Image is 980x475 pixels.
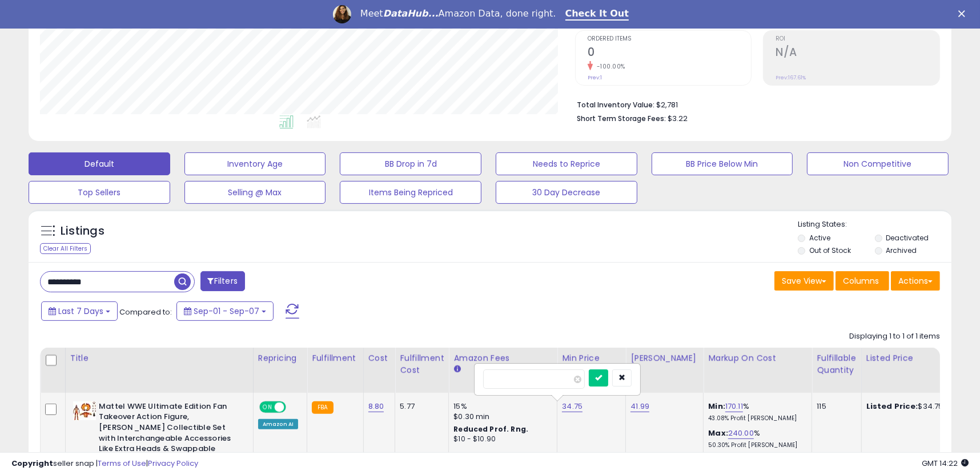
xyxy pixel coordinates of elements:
h5: Listings [61,223,105,239]
div: 15% [453,401,548,412]
div: Title [70,352,248,364]
p: 50.30% Profit [PERSON_NAME] [708,441,803,449]
span: Columns [843,275,879,287]
button: Items Being Repriced [340,181,481,204]
th: The percentage added to the cost of goods (COGS) that forms the calculator for Min & Max prices. [704,348,812,393]
a: Check It Out [565,8,629,21]
small: FBA [312,401,333,414]
div: Amazon AI [258,419,298,429]
a: 41.99 [630,401,649,412]
div: Amazon Fees [453,352,552,364]
div: % [708,401,803,422]
div: 5.77 [400,401,440,412]
b: Short Term Storage Fees: [577,114,666,123]
div: $0.30 min [453,412,548,422]
div: Displaying 1 to 1 of 1 items [849,331,940,342]
div: Clear All Filters [40,243,91,254]
div: Markup on Cost [708,352,807,364]
a: 8.80 [368,401,384,412]
li: $2,781 [577,97,931,111]
b: Listed Price: [866,401,918,412]
small: Prev: 1 [588,74,602,81]
div: Min Price [562,352,621,364]
a: 240.00 [728,428,754,439]
div: Meet Amazon Data, done right. [360,8,556,19]
b: Min: [708,401,725,412]
button: Default [29,152,170,175]
div: Fulfillable Quantity [817,352,856,376]
span: ON [260,402,275,412]
p: Listing States: [798,219,951,230]
button: Filters [200,271,245,291]
div: $34.75 [866,401,961,412]
small: -100.00% [593,62,625,71]
span: 2025-09-15 14:22 GMT [922,458,969,469]
button: Columns [836,271,889,291]
div: [PERSON_NAME] [630,352,698,364]
button: Sep-01 - Sep-07 [176,301,274,321]
span: $3.22 [668,113,688,124]
button: 30 Day Decrease [496,181,637,204]
b: Max: [708,428,728,438]
button: Selling @ Max [184,181,326,204]
button: Top Sellers [29,181,170,204]
button: Non Competitive [807,152,949,175]
div: 115 [817,401,852,412]
button: Last 7 Days [41,301,118,321]
button: Actions [891,271,940,291]
a: 170.11 [725,401,743,412]
button: BB Price Below Min [652,152,793,175]
small: Amazon Fees. [453,364,460,375]
strong: Copyright [11,458,53,469]
span: Compared to: [119,307,172,317]
b: Reduced Prof. Rng. [453,424,528,434]
div: Fulfillment [312,352,358,364]
img: Profile image for Georgie [333,5,351,23]
button: Inventory Age [184,152,326,175]
div: % [708,428,803,449]
div: seller snap | | [11,458,198,469]
span: Sep-01 - Sep-07 [194,305,259,317]
i: DataHub... [383,8,439,19]
div: Cost [368,352,391,364]
label: Out of Stock [809,245,851,255]
a: Privacy Policy [148,458,198,469]
h2: 0 [588,46,752,61]
label: Active [809,233,830,243]
p: 43.08% Profit [PERSON_NAME] [708,414,803,422]
div: Listed Price [866,352,965,364]
label: Deactivated [886,233,929,243]
b: Mattel WWE Ultimate Edition Fan Takeover Action Figure, [PERSON_NAME] Collectible Set with Interc... [99,401,238,468]
a: 34.75 [562,401,583,412]
label: Archived [886,245,917,255]
small: Prev: 167.61% [776,74,806,81]
b: Total Inventory Value: [577,100,654,110]
span: Ordered Items [588,36,752,42]
div: Fulfillment Cost [400,352,444,376]
div: Close [958,10,970,17]
div: Repricing [258,352,302,364]
span: Last 7 Days [58,305,103,317]
img: 51UkRkRGzOL._SL40_.jpg [73,401,96,420]
span: ROI [776,36,939,42]
div: $10 - $10.90 [453,434,548,444]
button: Save View [774,271,834,291]
button: BB Drop in 7d [340,152,481,175]
h2: N/A [776,46,939,61]
span: OFF [284,402,303,412]
button: Needs to Reprice [496,152,637,175]
a: Terms of Use [98,458,146,469]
